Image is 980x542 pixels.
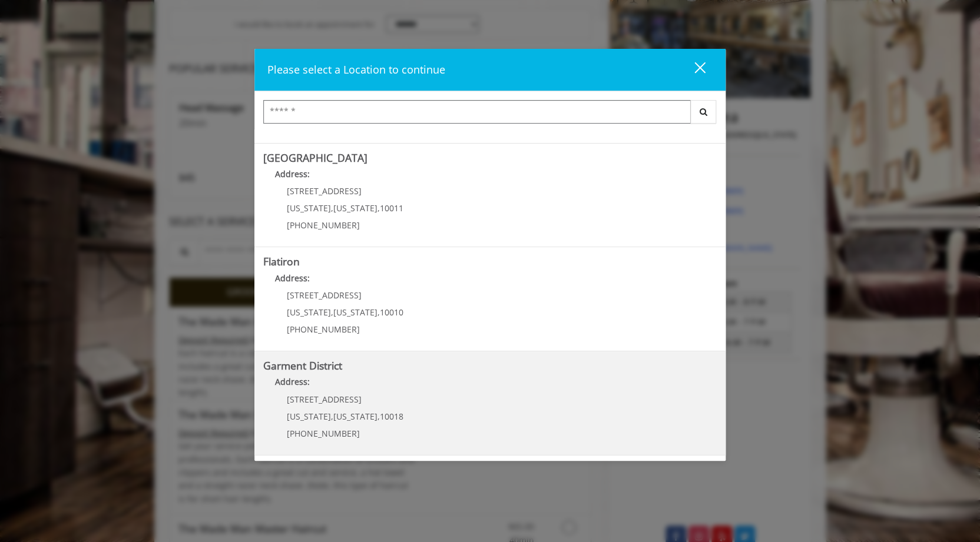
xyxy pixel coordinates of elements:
[331,202,333,214] span: ,
[380,411,403,422] span: 10018
[267,62,445,77] span: Please select a Location to continue
[263,151,367,165] b: [GEOGRAPHIC_DATA]
[287,290,362,301] span: [STREET_ADDRESS]
[287,394,362,405] span: [STREET_ADDRESS]
[673,58,713,82] button: close dialog
[287,185,362,197] span: [STREET_ADDRESS]
[331,411,333,422] span: ,
[275,272,310,284] b: Address:
[380,307,403,318] span: 10010
[331,307,333,318] span: ,
[263,358,342,373] b: Garment District
[287,307,331,318] span: [US_STATE]
[681,61,704,79] div: close dialog
[380,202,403,214] span: 10011
[333,202,378,214] span: [US_STATE]
[275,376,310,387] b: Address:
[287,324,360,335] span: [PHONE_NUMBER]
[333,307,378,318] span: [US_STATE]
[378,202,380,214] span: ,
[333,411,378,422] span: [US_STATE]
[263,100,717,129] div: Center Select
[287,428,360,439] span: [PHONE_NUMBER]
[697,108,710,116] i: Search button
[263,100,691,124] input: Search Center
[287,411,331,422] span: [US_STATE]
[275,168,310,179] b: Address:
[287,202,331,214] span: [US_STATE]
[287,220,360,231] span: [PHONE_NUMBER]
[378,411,380,422] span: ,
[263,254,300,268] b: Flatiron
[378,307,380,318] span: ,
